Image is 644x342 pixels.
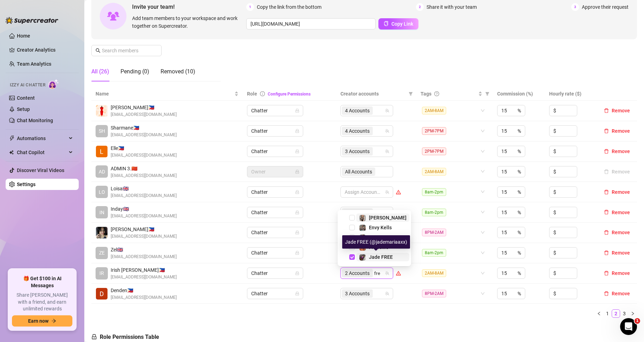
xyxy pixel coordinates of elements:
a: Settings [17,182,35,187]
div: Pending (0) [121,67,149,76]
button: Remove [601,127,633,135]
span: IN [99,209,104,216]
span: [EMAIL_ADDRESS][DOMAIN_NAME] [111,233,177,240]
iframe: Intercom live chat [620,318,637,335]
li: 2 [612,309,620,318]
span: [EMAIL_ADDRESS][DOMAIN_NAME] [111,274,177,281]
button: right [629,309,637,318]
button: Remove [601,188,633,196]
span: 2AM-8AM [422,269,446,277]
button: Remove [601,106,633,115]
span: delete [604,190,609,195]
span: 8PM-2AM [422,290,446,297]
li: 3 [620,309,629,318]
a: Content [17,95,35,101]
span: lock [295,271,299,275]
span: Chatter [251,207,299,218]
span: AD [99,168,105,176]
span: [EMAIL_ADDRESS][DOMAIN_NAME] [111,132,177,138]
span: Jade FREE [369,254,393,260]
span: 4 Accounts [345,127,370,135]
span: lock [295,170,299,174]
span: team [385,149,389,153]
div: All (26) [91,67,109,76]
img: Denden [96,288,108,300]
button: Remove [601,249,633,257]
span: Madi FREE [369,235,393,240]
a: Home [17,33,30,39]
img: Madi FREE [359,235,366,241]
span: Remove [612,108,630,113]
span: 3 Accounts [342,147,373,156]
span: 3 [571,3,579,11]
span: Chatter [251,288,299,299]
span: Automations [17,133,67,144]
a: 1 [604,310,611,317]
span: 2 [416,3,424,11]
img: Envy Kells [359,225,366,231]
span: delete [604,210,609,215]
img: logo-BBDzfeDw.svg [6,17,58,24]
span: delete [604,230,609,235]
span: SH [99,127,105,135]
span: Approve their request [582,3,629,11]
span: ADMIN 3. 🇨🇳 [111,165,177,172]
span: Remove [612,250,630,256]
span: Share it with your team [427,3,477,11]
span: team [385,108,389,113]
span: Creator accounts [340,90,406,98]
button: Remove [601,167,633,176]
span: lock [91,334,97,340]
button: Copy Link [378,18,418,29]
span: Remove [612,270,630,276]
span: Remove [612,230,630,235]
button: Earn nowarrow-right [12,315,72,327]
a: Configure Permissions [268,92,311,97]
img: AI Chatter [48,79,59,89]
span: delete [604,129,609,133]
span: Earn now [28,318,48,324]
span: 4 Accounts [345,209,370,216]
span: Share [PERSON_NAME] with a friend, and earn unlimited rewards [12,292,72,313]
span: 4 Accounts [342,127,373,135]
span: lock [295,230,299,235]
img: Marie Free [359,215,366,221]
span: Elle 🇵🇭 [111,144,177,152]
h5: Role Permissions Table [91,333,159,341]
span: team [385,190,389,194]
span: 🎁 Get $100 in AI Messages [12,275,72,289]
span: [EMAIL_ADDRESS][DOMAIN_NAME] [111,152,177,159]
li: 1 [603,309,612,318]
span: [PERSON_NAME] 🇵🇭 [111,225,177,233]
span: [EMAIL_ADDRESS][DOMAIN_NAME] [111,294,177,301]
img: Chat Copilot [9,150,14,155]
span: [EMAIL_ADDRESS][DOMAIN_NAME] [111,172,177,179]
li: Previous Page [595,309,603,318]
a: Chat Monitoring [17,118,53,123]
span: 3 Accounts [342,289,373,298]
span: arrow-right [51,318,56,323]
span: Remove [612,210,630,215]
span: Denden 🇵🇭 [111,287,177,294]
button: Remove [601,269,633,277]
div: Removed (10) [161,67,195,76]
span: 2 Accounts [342,269,373,277]
span: [PERSON_NAME] 🇵🇭 [111,104,177,111]
span: warning [396,190,401,195]
span: Izzy AI Chatter [10,82,45,88]
span: lock [295,108,299,113]
span: 8am-2pm [422,188,446,196]
span: Zel 🇬🇧 [111,246,177,254]
a: 3 [620,310,628,317]
span: 2 Accounts [345,269,370,277]
span: Select tree node [349,254,355,260]
span: Loisa 🇬🇧 [111,185,177,192]
span: question-circle [434,91,439,96]
span: 2PM-7PM [422,127,446,135]
span: lock [295,291,299,296]
span: 1 [246,3,254,11]
span: 3 Accounts [345,290,370,297]
a: Team Analytics [17,61,51,67]
span: Chatter [251,268,299,278]
span: 8am-2pm [422,249,446,257]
